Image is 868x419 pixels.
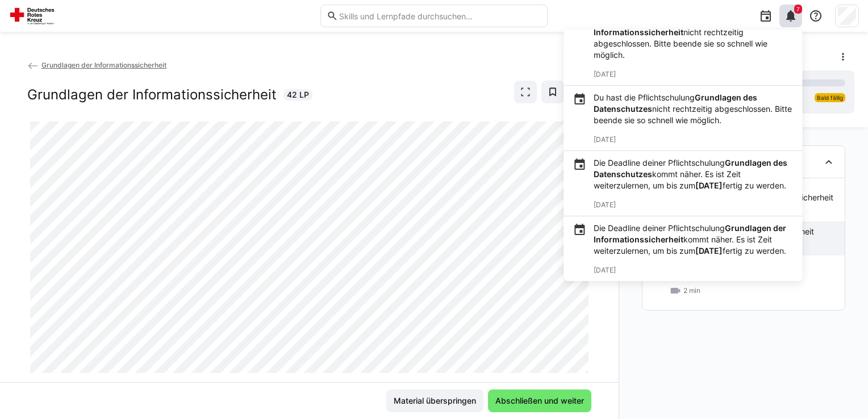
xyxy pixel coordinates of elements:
p: Du hast die Pflichtschulung nicht rechtzeitig abgeschlossen. Bitte beende sie so schnell wie mögl... [594,92,793,126]
a: Grundlagen der Informationssicherheit [27,61,166,69]
span: Grundlagen der Informationssicherheit [41,61,166,69]
span: 42 LP [287,89,309,100]
p: Die Deadline deiner Pflichtschulung kommt näher. Es ist Zeit weiterzulernen, um bis zum fertig zu... [594,223,793,257]
b: [DATE] [695,246,723,255]
span: Bald fällig [817,94,843,101]
h2: Grundlagen der Informationssicherheit [27,86,277,103]
span: 7 [796,6,800,12]
button: Material überspringen [386,389,483,412]
span: [DATE] [594,135,616,144]
span: Material überspringen [392,395,478,407]
span: [DATE] [594,266,616,274]
p: Du hast die Pflichtschulung nicht rechtzeitig abgeschlossen. Bitte beende sie so schnell wie mögl... [594,15,793,61]
span: [DATE] [594,70,616,78]
b: Grundlagen der Informationssicherheit [594,223,786,244]
button: Abschließen und weiter [488,389,591,412]
p: Die Deadline deiner Pflichtschulung kommt näher. Es ist Zeit weiterzulernen, um bis zum fertig zu... [594,157,793,191]
b: [DATE] [695,181,723,190]
b: Grundlagen des Datenschutzes [594,158,787,179]
input: Skills und Lernpfade durchsuchen… [338,11,541,21]
span: Abschließen und weiter [494,395,586,407]
span: [DATE] [594,200,616,209]
span: 2 min [683,286,700,295]
b: Grundlagen des Datenschutzes [594,93,757,114]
